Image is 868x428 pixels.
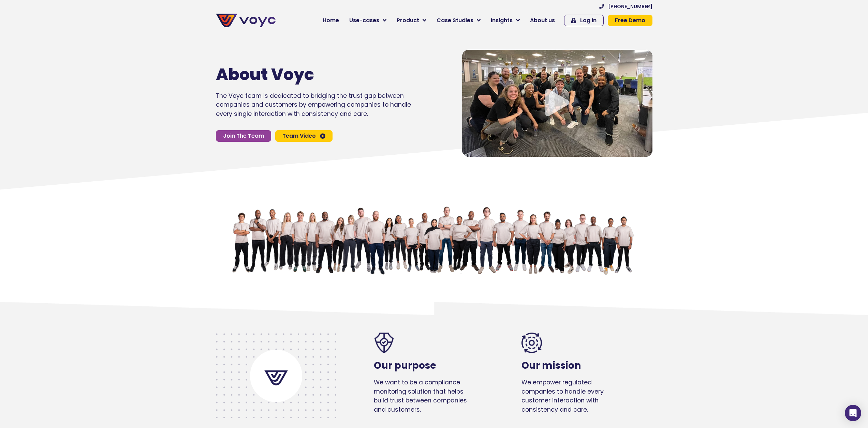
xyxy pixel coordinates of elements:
[374,378,474,414] p: We want to be a compliance monitoring solution that helps build trust between companies and custo...
[431,14,486,27] a: Case Studies
[216,333,336,418] img: voyc-logo-mark-03
[374,360,474,371] h2: Our purpose
[564,15,604,26] a: Log In
[344,14,392,27] a: Use-cases
[275,130,333,142] a: Team Video
[486,14,525,27] a: Insights
[525,14,560,27] a: About us
[599,4,652,9] a: [PHONE_NUMBER]
[530,16,555,25] span: About us
[491,16,513,25] span: Insights
[216,91,411,118] p: The Voyc team is dedicated to bridging the trust gap between companies and customers by empowerin...
[216,65,391,85] h1: About Voyc
[544,89,571,117] div: Video play button
[397,16,419,25] span: Product
[608,15,652,26] a: Free Demo
[608,4,652,9] span: [PHONE_NUMBER]
[580,18,597,23] span: Log In
[216,14,276,27] img: voyc-full-logo
[437,16,473,25] span: Case Studies
[521,333,542,353] img: consistency
[216,130,271,142] a: Join The Team
[392,14,431,27] a: Product
[323,16,339,25] span: Home
[521,360,621,371] h2: Our mission
[615,18,645,23] span: Free Demo
[374,333,394,353] img: trusted
[349,16,379,25] span: Use-cases
[318,14,344,27] a: Home
[521,378,621,414] p: We empower regulated companies to handle every customer interaction with consistency and care.
[282,133,316,139] span: Team Video
[845,405,861,421] div: Open Intercom Messenger
[223,133,264,139] span: Join The Team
